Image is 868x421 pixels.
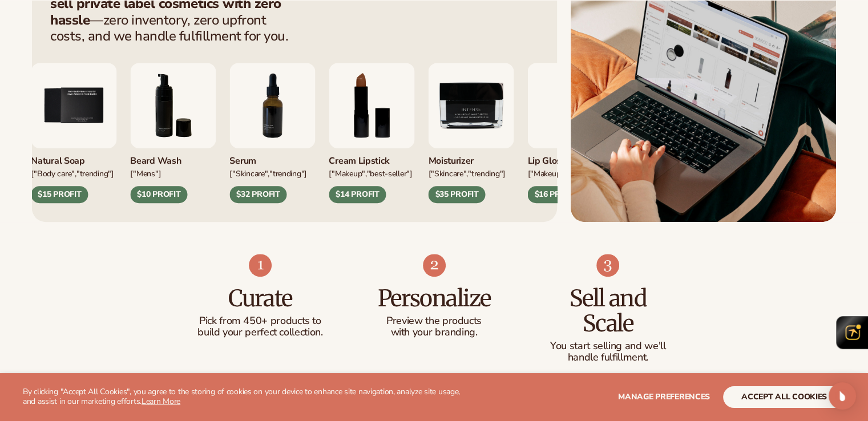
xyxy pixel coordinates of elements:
div: ["MAKEUP"] [527,167,613,179]
div: $14 PROFIT [329,186,386,203]
div: Moisturizer [428,148,514,167]
img: Foaming beard wash. [130,63,216,148]
p: Preview the products [370,315,498,327]
div: 6 / 9 [130,63,216,203]
img: Luxury cream lipstick. [329,63,414,148]
div: 8 / 9 [329,63,414,203]
div: $35 PROFIT [428,186,485,203]
div: $16 PROFIT [527,186,584,203]
div: 1 / 9 [527,63,613,203]
div: Open Intercom Messenger [829,382,856,410]
div: Cream Lipstick [329,148,414,167]
h3: Curate [196,286,325,311]
button: Manage preferences [618,386,710,408]
div: $10 PROFIT [130,186,187,203]
img: Shopify Image 7 [249,254,272,277]
h3: Personalize [370,286,498,311]
a: Learn More [142,396,180,407]
div: $15 PROFIT [31,186,88,203]
img: Shopify Image 9 [596,254,619,277]
div: Serum [229,148,315,167]
p: By clicking "Accept All Cookies", you agree to the storing of cookies on your device to enhance s... [23,387,473,407]
div: $32 PROFIT [229,186,286,203]
div: ["mens"] [130,167,216,179]
div: ["MAKEUP","BEST-SELLER"] [329,167,414,179]
p: handle fulfillment. [544,352,672,363]
div: 7 / 9 [229,63,315,203]
div: ["SKINCARE","TRENDING"] [428,167,514,179]
div: 9 / 9 [428,63,514,203]
div: ["BODY Care","TRENDING"] [31,167,116,179]
img: Moisturizer. [428,63,514,148]
div: Lip Gloss [527,148,613,167]
p: with your branding. [370,327,498,338]
p: You start selling and we'll [544,341,672,352]
p: Pick from 450+ products to build your perfect collection. [196,315,325,338]
span: Manage preferences [618,391,710,402]
div: ["SKINCARE","TRENDING"] [229,167,315,179]
img: Shopify Image 8 [423,254,446,277]
img: Pink lip gloss. [527,63,613,148]
img: Nature bar of soap. [31,63,116,148]
div: Beard Wash [130,148,216,167]
div: Natural Soap [31,148,116,167]
div: 5 / 9 [31,63,116,203]
h3: Sell and Scale [544,286,672,336]
img: Collagen and retinol serum. [229,63,315,148]
button: accept all cookies [723,386,845,408]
